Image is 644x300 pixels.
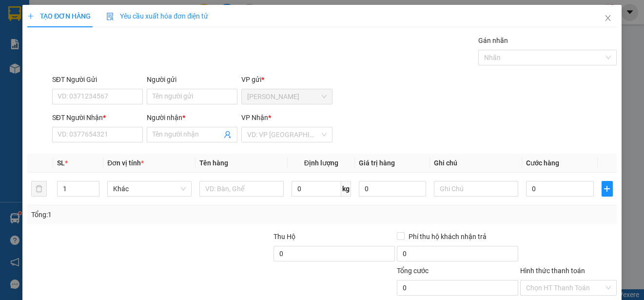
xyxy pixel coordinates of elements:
[602,185,612,193] span: plus
[405,231,490,242] span: Phí thu hộ khách nhận trả
[147,74,237,85] div: Người gửi
[520,267,585,275] label: Hình thức thanh toán
[526,159,559,167] span: Cước hàng
[273,233,295,240] span: Thu Hộ
[430,154,522,173] th: Ghi chú
[199,181,284,197] input: VD: Bàn, Ghế
[304,159,338,167] span: Định lượng
[113,181,186,196] span: Khác
[52,74,143,85] div: SĐT Người Gửi
[106,13,114,20] img: icon
[341,181,351,197] span: kg
[241,114,268,121] span: VP Nhận
[31,181,47,197] button: delete
[434,181,518,197] input: Ghi Chú
[247,89,326,104] span: VP Cao Tốc
[397,267,429,275] span: Tổng cước
[31,209,249,220] div: Tổng: 1
[57,159,65,167] span: SL
[106,12,208,20] span: Yêu cầu xuất hóa đơn điện tử
[27,13,34,20] span: plus
[604,14,612,22] span: close
[107,159,144,167] span: Đơn vị tính
[241,74,332,85] div: VP gửi
[27,12,91,20] span: TẠO ĐƠN HÀNG
[147,112,237,123] div: Người nhận
[478,37,508,44] label: Gán nhãn
[602,181,613,197] button: plus
[224,131,232,139] span: user-add
[594,5,622,32] button: Close
[199,159,228,167] span: Tên hàng
[359,181,427,197] input: 0
[359,159,395,167] span: Giá trị hàng
[52,112,143,123] div: SĐT Người Nhận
